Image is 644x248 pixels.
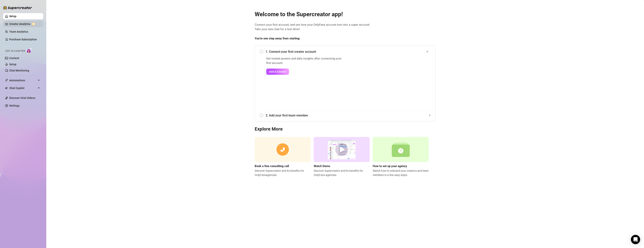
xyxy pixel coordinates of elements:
img: logo-BBDzfeDw.svg [3,6,32,10]
a: Setup [9,63,16,66]
img: setup agency guide [373,137,429,162]
a: Book a free consulting callDiscover Supercreator and its benefits for OnlyFansagencies [255,137,311,177]
span: Get instant powers and data insights after connecting your first account. [266,56,344,65]
img: consulting call [255,137,311,162]
a: Team Analytics [9,30,28,33]
a: Watch DemoDiscover Supercreator and its benefits for OnlyFans agencies. [314,137,370,177]
a: Settings [9,104,19,107]
strong: How to set up your agency [373,164,407,168]
a: How to set up your agencyWatch how to onboard your creators and team members in a few easy steps. [373,137,429,177]
a: Purchase Subscription [9,38,37,41]
span: Connect your first account, and see how your OnlyFans account turn into a super account. Take you... [255,23,436,32]
span: collapsed [428,114,431,116]
strong: Watch Demo [314,164,330,168]
span: 2. Add your first team member [266,113,431,118]
span: Chat Copilot [9,85,37,91]
a: Discover Viral Videos [9,96,35,99]
div: Open Intercom Messenger [631,235,640,244]
span: Izzy AI Chatter [5,49,25,53]
span: Watch how to onboard your creators and team members in a few easy steps. [373,169,429,177]
div: 1. Connect your first creator account [259,47,431,56]
iframe: Add Creators [354,56,431,106]
strong: You’re one step away from starting: [255,37,300,40]
img: Chat Copilot [5,87,8,89]
span: 1. Connect your first creator account [266,49,431,54]
span: Add A Creator [269,70,286,73]
span: Automations [9,77,37,83]
img: supercreator demo [314,137,370,162]
h3: Explore More [255,126,436,132]
span: thunderbolt [5,79,8,82]
a: Content [9,57,19,60]
img: AI Chatter [26,48,32,53]
a: Setup [9,15,16,18]
a: Creator Analytics exclamation-circle [9,21,40,27]
a: Chat Monitoring [9,69,29,72]
span: expanded [426,50,428,53]
span: Discover Supercreator and its benefits for OnlyFans agencies. [314,169,370,177]
div: 2. Add your first team member [259,111,431,120]
a: Add A Creator [266,69,344,75]
h2: Welcome to the Supercreator app! [255,11,436,18]
strong: Book a free consulting call [255,164,289,168]
span: Discover Supercreator and its benefits for OnlyFans agencies [255,169,311,177]
button: Add A Creator [266,69,289,75]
